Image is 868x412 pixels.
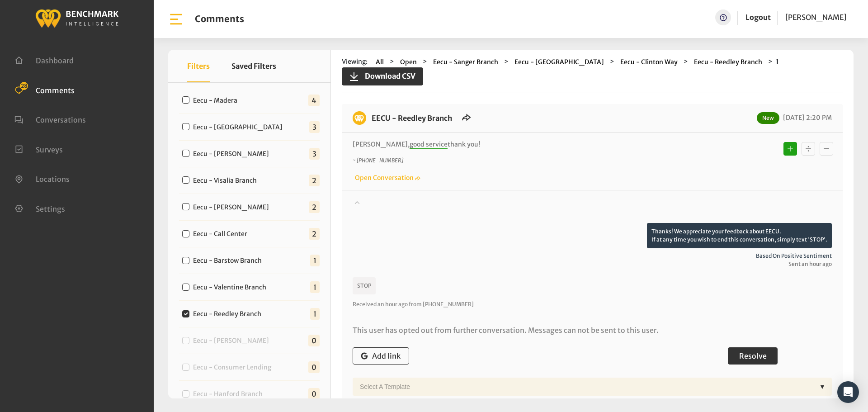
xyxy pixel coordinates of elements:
label: Eecu - [PERSON_NAME] [190,149,276,159]
span: 1 [310,255,320,266]
p: [PERSON_NAME], thank you! [353,140,712,149]
button: All [373,57,387,67]
div: Basic example [781,140,835,158]
h6: EECU - Reedley Branch [366,111,458,125]
input: Eecu - Barstow Branch [182,257,189,264]
span: 2 [309,175,320,186]
span: Settings [36,204,65,213]
span: 2 [309,201,320,213]
label: Eecu - Hanford Branch [190,389,270,399]
i: ~ [PHONE_NUMBER] [353,157,403,164]
label: Eecu - Consumer Lending [190,363,278,372]
label: Eecu - Madera [190,96,245,105]
label: Eecu - Visalia Branch [190,176,264,185]
img: benchmark [35,7,119,29]
h1: Comments [195,14,244,24]
span: an hour ago [377,301,408,308]
span: 1 [310,308,320,320]
span: 1 [310,281,320,293]
span: 3 [309,148,320,160]
div: ▼ [816,378,829,396]
a: Logout [745,9,771,25]
div: Open Intercom Messenger [837,381,859,403]
span: 0 [308,335,320,346]
span: New [757,112,779,124]
span: Viewing: [342,57,368,67]
input: Eecu - Madera [182,96,189,104]
input: Eecu - [PERSON_NAME] [182,150,189,157]
span: Surveys [36,145,63,154]
span: from [PHONE_NUMBER] [409,301,474,308]
a: Surveys [14,144,63,153]
span: 0 [308,388,320,400]
a: Locations [14,174,70,183]
span: 4 [308,95,320,106]
label: Eecu - [PERSON_NAME] [190,336,276,346]
span: [DATE] 2:20 PM [781,114,832,122]
a: EECU - Reedley Branch [372,114,452,123]
button: Filters [187,50,210,82]
span: Conversations [36,115,86,124]
span: Comments [36,85,75,95]
a: Open Conversation [353,174,420,182]
button: Resolve [728,347,778,365]
button: Eecu - [GEOGRAPHIC_DATA] [512,57,607,67]
img: bar [168,11,184,27]
span: Resolve [739,351,767,360]
button: Eecu - Reedley Branch [691,57,765,67]
p: STOP [353,277,376,294]
label: Eecu - Call Center [190,229,255,239]
a: Logout [745,13,771,22]
input: Eecu - Reedley Branch [182,310,189,317]
span: Download CSV [359,71,415,81]
label: Eecu - [GEOGRAPHIC_DATA] [190,123,290,132]
span: Locations [36,175,70,184]
span: Dashboard [36,56,74,65]
input: Eecu - Valentine Branch [182,284,189,291]
a: Settings [14,204,65,213]
p: Thanks! We appreciate your feedback about EECU. If at any time you wish to end this conversation,... [647,223,832,248]
a: Conversations [14,114,86,123]
a: [PERSON_NAME] [785,9,846,25]
label: Eecu - Barstow Branch [190,256,269,265]
span: good service [410,140,448,149]
button: Eecu - Clinton Way [618,57,680,67]
input: Eecu - Visalia Branch [182,176,189,184]
input: Eecu - Call Center [182,230,189,237]
span: 0 [308,361,320,373]
img: benchmark [353,111,366,125]
label: Eecu - Valentine Branch [190,283,274,292]
span: Based on positive sentiment [353,252,832,260]
span: Sent an hour ago [353,260,832,268]
input: Eecu - [PERSON_NAME] [182,203,189,210]
a: Comments 28 [14,85,75,94]
input: Eecu - [GEOGRAPHIC_DATA] [182,123,189,130]
button: Saved Filters [231,50,276,82]
strong: 1 [776,57,779,66]
button: Download CSV [342,67,423,85]
label: Eecu - Reedley Branch [190,309,269,319]
div: Select a Template [355,378,816,396]
button: Open [397,57,420,67]
a: Dashboard [14,55,74,64]
p: This user has opted out from further conversation. Messages can not be sent to this user. [353,325,832,336]
label: Eecu - [PERSON_NAME] [190,203,276,212]
button: Add link [353,347,409,365]
button: Eecu - Sanger Branch [430,57,501,67]
span: 28 [20,82,28,90]
span: [PERSON_NAME] [785,13,846,22]
span: Received [353,301,377,308]
span: 3 [309,121,320,133]
span: 2 [309,228,320,240]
